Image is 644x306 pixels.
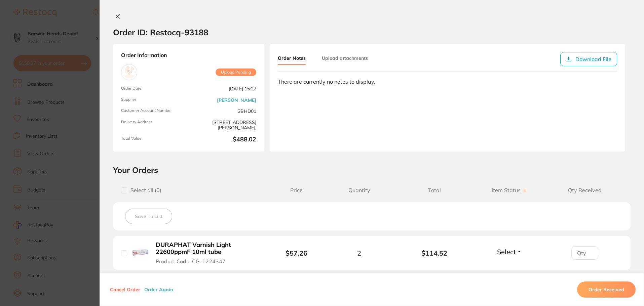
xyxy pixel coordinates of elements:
button: Download File [560,52,617,66]
img: DURAPHAT Varnish Light 22600ppmF 10ml tube [132,244,149,261]
span: Delivery Address [121,120,186,131]
span: Order Date [121,86,186,92]
b: $488.02 [191,136,256,143]
h2: Your Orders [113,165,631,175]
span: [DATE] 15:27 [191,86,256,92]
a: [PERSON_NAME] [217,97,256,103]
h2: Order ID: Restocq- 93188 [113,27,208,37]
b: DURAPHAT Varnish Light 22600ppmF 10ml tube [156,242,260,255]
button: Cancel Order [108,287,142,293]
span: Select [497,248,516,256]
input: Qty [571,246,598,260]
span: Price [271,187,321,193]
button: Upload attachments [322,52,368,64]
button: DURAPHAT Varnish Light 22600ppmF 10ml tube Product Code: CG-1224347 [154,241,262,265]
span: Qty Received [547,187,622,193]
b: $114.52 [397,249,472,257]
span: Quantity [321,187,397,193]
span: Total [397,187,472,193]
span: Upload Pending [216,69,256,76]
button: Order Notes [278,52,306,65]
span: Item Status [472,187,547,193]
span: Customer Account Number [121,108,186,114]
span: Select all ( 0 ) [127,187,161,193]
span: [STREET_ADDRESS][PERSON_NAME], [191,120,256,131]
strong: Order Information [121,52,256,59]
span: Total Value [121,136,186,143]
span: 2 [357,249,361,257]
button: Order Received [577,281,636,298]
img: Henry Schein Halas [123,66,136,79]
button: Save To List [125,209,172,224]
b: $57.26 [286,249,307,257]
span: Product Code: CG-1224347 [156,258,226,264]
span: Supplier [121,97,186,103]
span: 3BHD01 [191,108,256,114]
button: Order Again [142,287,175,293]
button: Select [495,248,524,256]
div: There are currently no notes to display. [278,79,617,85]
